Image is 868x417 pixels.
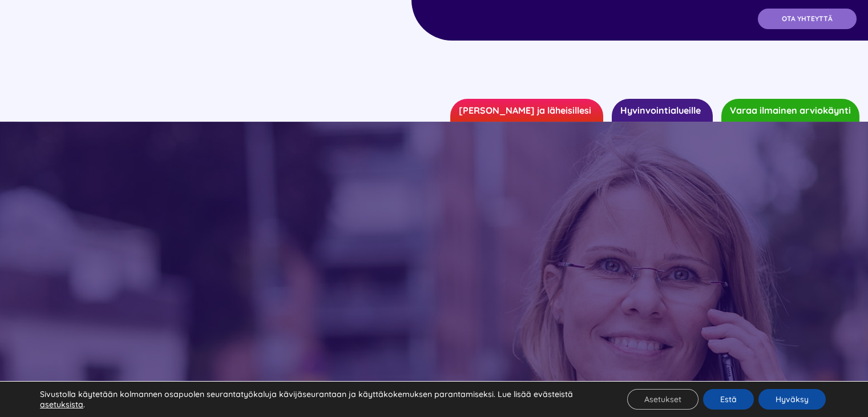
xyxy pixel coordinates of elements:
[721,99,859,122] a: Varaa ilmainen arviokäynti
[782,15,833,23] span: OTA YHTEYTTÄ
[758,389,826,410] button: Hyväksy
[450,99,603,122] a: [PERSON_NAME] ja läheisillesi
[40,399,83,410] button: asetuksista
[627,389,699,410] button: Asetukset
[40,389,599,410] p: Sivustolla käytetään kolmannen osapuolen seurantatyökaluja kävijäseurantaan ja käyttäkokemuksen p...
[703,389,754,410] button: Estä
[758,9,857,29] a: OTA YHTEYTTÄ
[612,99,713,122] a: Hyvinvointialueille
